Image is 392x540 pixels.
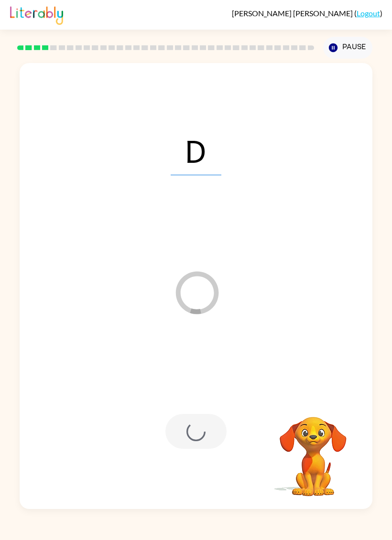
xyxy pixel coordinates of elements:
video: Your browser must support playing .mp4 files to use Literably. Please try using another browser. [265,402,361,498]
button: Pause [323,37,372,59]
div: ( ) [232,9,382,18]
span: [PERSON_NAME] [PERSON_NAME] [232,9,354,18]
img: Literably [10,4,63,25]
span: D [171,126,221,175]
a: Logout [357,9,380,18]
